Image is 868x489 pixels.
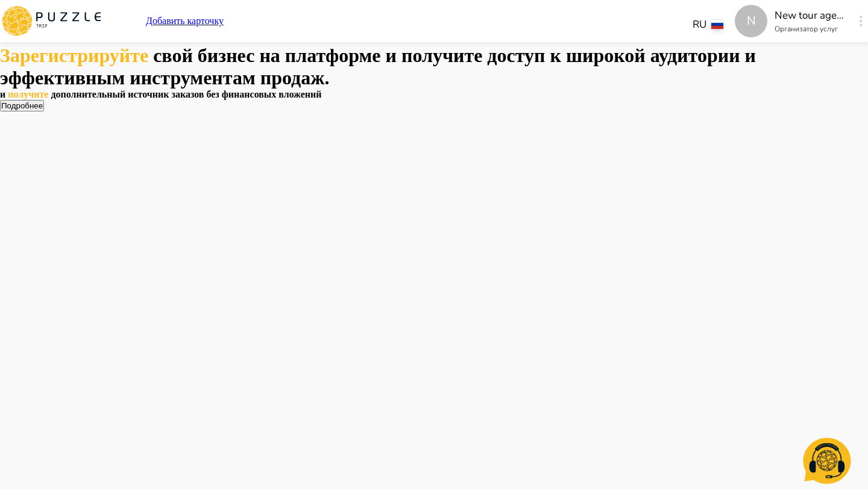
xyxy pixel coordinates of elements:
span: и [745,45,756,66]
span: бизнес [198,45,260,66]
span: вложений [278,89,321,99]
p: RU [693,17,706,33]
span: без [206,89,221,99]
span: к [550,45,565,66]
p: Организатор услуг [775,23,847,34]
span: продаж. [260,67,330,89]
span: аудитории [650,45,745,66]
img: lang [711,20,723,29]
span: широкой [566,45,650,66]
a: Добавить карточку [146,16,224,26]
span: заказов [171,89,206,99]
span: дополнительный [51,89,128,99]
p: New tour agency [775,8,847,23]
span: финансовых [222,89,279,99]
span: платформе [285,45,386,66]
span: доступ [487,45,550,66]
span: получите [401,45,487,66]
span: инструментам [130,67,260,89]
span: свой [153,45,198,66]
span: получите [8,89,51,99]
div: N [735,5,767,37]
span: и [386,45,401,66]
span: источник [128,89,171,99]
span: на [259,45,285,66]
